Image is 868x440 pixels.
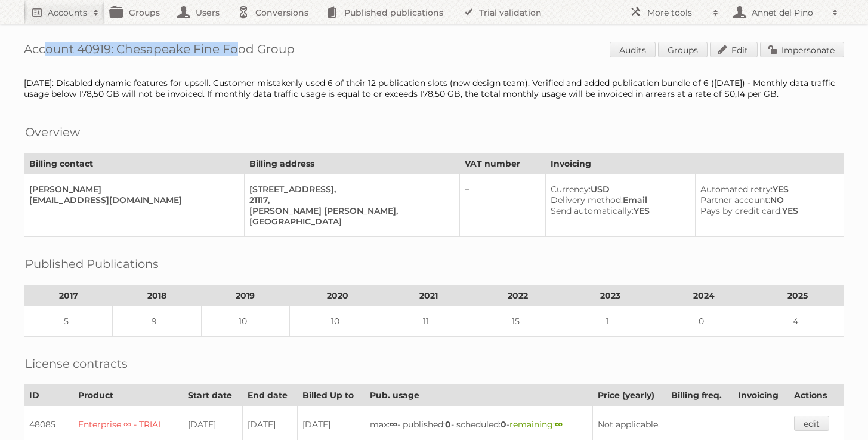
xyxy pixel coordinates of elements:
[501,419,506,430] strong: 0
[700,184,773,195] span: Automated retry:
[700,195,834,205] div: NO
[551,205,634,216] span: Send automatically:
[24,385,73,406] th: ID
[564,306,656,337] td: 1
[551,195,685,205] div: Email
[546,153,844,174] th: Invoicing
[794,416,829,431] a: edit
[551,184,685,195] div: USD
[390,419,397,430] strong: ∞
[700,184,834,195] div: YES
[445,419,451,430] strong: 0
[385,306,472,337] td: 11
[29,184,234,195] div: [PERSON_NAME]
[656,306,752,337] td: 0
[25,123,80,141] h2: Overview
[289,306,385,337] td: 10
[365,385,593,406] th: Pub. usage
[472,306,564,337] td: 15
[593,385,666,406] th: Price (yearly)
[733,385,789,406] th: Invoicing
[472,285,564,306] th: 2022
[73,385,183,406] th: Product
[24,153,245,174] th: Billing contact
[700,205,834,216] div: YES
[509,419,563,430] span: remaining:
[29,195,234,205] div: [EMAIL_ADDRESS][DOMAIN_NAME]
[183,385,242,406] th: Start date
[752,285,844,306] th: 2025
[245,153,459,174] th: Billing address
[113,285,201,306] th: 2018
[297,385,365,406] th: Billed Up to
[647,7,707,19] h2: More tools
[289,285,385,306] th: 2020
[25,255,159,273] h2: Published Publications
[249,216,449,227] div: [GEOGRAPHIC_DATA]
[24,78,844,99] div: [DATE]: Disabled dynamic features for upsell. Customer mistakenly used 6 of their 12 publication ...
[24,285,113,306] th: 2017
[249,184,449,195] div: [STREET_ADDRESS],
[459,153,546,174] th: VAT number
[459,174,546,237] td: –
[201,285,289,306] th: 2019
[700,205,782,216] span: Pays by credit card:
[555,419,563,430] strong: ∞
[113,306,201,337] td: 9
[551,184,591,195] span: Currency:
[48,7,87,19] h2: Accounts
[385,285,472,306] th: 2021
[658,42,708,57] a: Groups
[564,285,656,306] th: 2023
[249,195,449,205] div: 21117,
[610,42,656,57] a: Audits
[710,42,758,57] a: Edit
[752,306,844,337] td: 4
[789,385,844,406] th: Actions
[25,355,128,373] h2: License contracts
[249,205,449,216] div: [PERSON_NAME] [PERSON_NAME],
[700,195,770,205] span: Partner account:
[656,285,752,306] th: 2024
[201,306,289,337] td: 10
[749,7,826,19] h2: Annet del Pino
[551,205,685,216] div: YES
[24,42,844,60] h1: Account 40919: Chesapeake Fine Food Group
[24,306,113,337] td: 5
[242,385,297,406] th: End date
[551,195,623,205] span: Delivery method:
[666,385,733,406] th: Billing freq.
[760,42,844,57] a: Impersonate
